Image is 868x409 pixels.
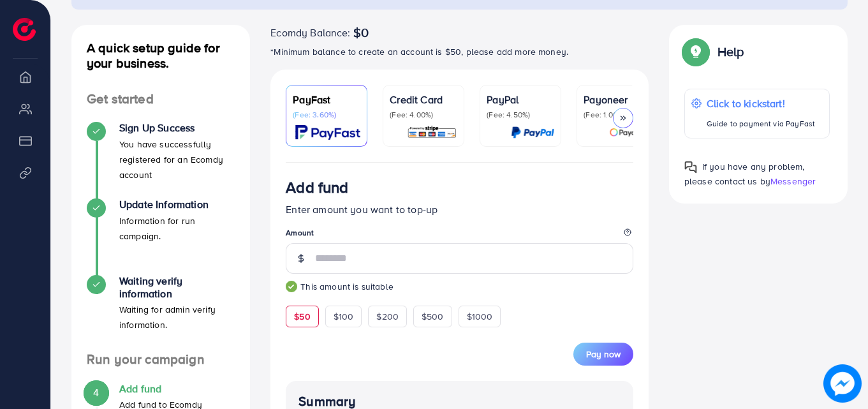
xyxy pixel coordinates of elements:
[119,302,235,332] p: Waiting for admin verify information.
[353,25,369,40] span: $0
[584,92,651,107] p: Payoneer
[71,122,250,198] li: Sign Up Success
[71,91,250,107] h4: Get started
[119,198,235,211] h4: Update Information
[119,383,235,395] h4: Add fund
[823,364,862,403] img: image
[93,385,99,400] span: 4
[294,310,310,323] span: $50
[390,92,457,107] p: Credit Card
[286,202,633,217] p: Enter amount you want to top-up
[573,343,633,366] button: Pay now
[295,125,360,140] img: card
[770,175,816,188] span: Messenger
[119,275,235,299] h4: Waiting verify information
[293,92,360,107] p: PayFast
[286,280,633,293] small: This amount is suitable
[13,18,36,41] img: logo
[707,96,815,111] p: Click to kickstart!
[270,25,350,40] span: Ecomdy Balance:
[684,160,805,188] span: If you have any problem, please contact us by
[609,125,651,140] img: card
[717,44,744,59] p: Help
[119,122,235,134] h4: Sign Up Success
[487,110,554,120] p: (Fee: 4.50%)
[334,310,354,323] span: $100
[390,110,457,120] p: (Fee: 4.00%)
[119,213,235,244] p: Information for run campaign.
[511,125,554,140] img: card
[407,125,457,140] img: card
[707,116,815,131] p: Guide to payment via PayFast
[467,310,493,323] span: $1000
[422,310,444,323] span: $500
[71,275,250,352] li: Waiting verify information
[71,198,250,275] li: Update Information
[586,348,621,361] span: Pay now
[584,110,651,120] p: (Fee: 1.00%)
[119,137,235,182] p: You have successfully registered for an Ecomdy account
[286,281,297,292] img: guide
[71,40,250,71] h4: A quick setup guide for your business.
[684,40,707,63] img: Popup guide
[487,92,554,107] p: PayPal
[293,110,360,120] p: (Fee: 3.60%)
[684,161,697,174] img: Popup guide
[71,352,250,368] h4: Run your campaign
[270,44,649,59] p: *Minimum balance to create an account is $50, please add more money.
[286,178,348,197] h3: Add fund
[286,227,633,243] legend: Amount
[376,310,399,323] span: $200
